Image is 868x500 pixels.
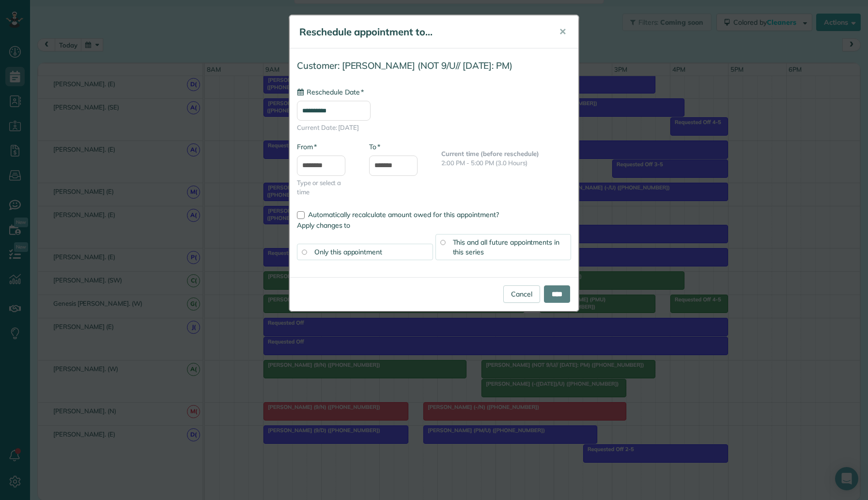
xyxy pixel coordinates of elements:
[297,61,571,71] h4: Customer: [PERSON_NAME] (NOT 9/U// [DATE]: PM)
[314,248,382,256] span: Only this appointment
[308,210,499,219] span: Automatically recalculate amount owed for this appointment?
[441,150,539,157] b: Current time (before reschedule)
[297,142,317,152] label: From
[302,250,307,254] input: Only this appointment
[297,178,355,197] span: Type or select a time
[297,123,571,132] span: Current Date: [DATE]
[441,158,571,168] p: 2:00 PM - 5:00 PM (3.0 Hours)
[299,25,545,39] h5: Reschedule appointment to...
[503,285,540,303] a: Cancel
[453,238,560,256] span: This and all future appointments in this series
[440,240,445,245] input: This and all future appointments in this series
[369,142,380,152] label: To
[559,26,566,37] span: ✕
[297,220,571,230] label: Apply changes to
[297,87,364,97] label: Reschedule Date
